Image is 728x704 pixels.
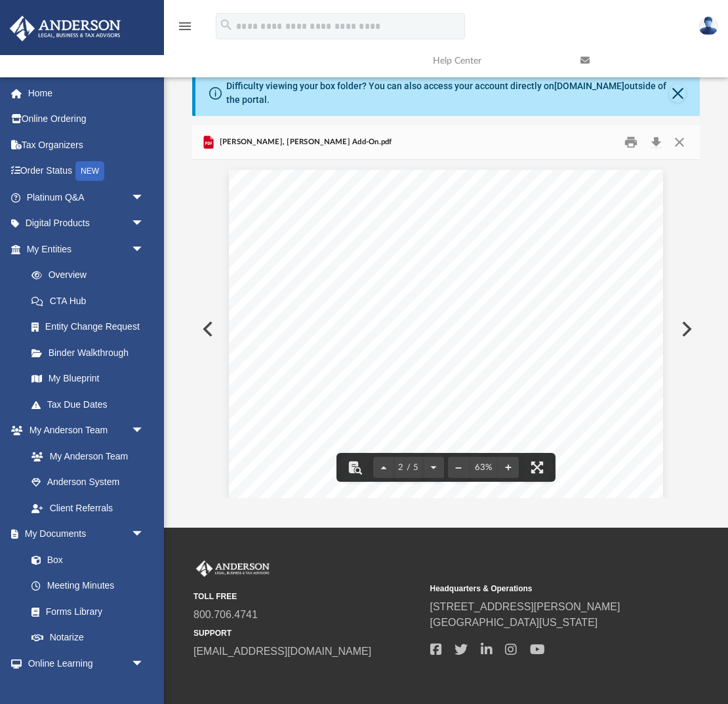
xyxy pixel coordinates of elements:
a: My Blueprint [18,366,157,392]
div: Difficulty viewing your box folder? You can also access your account directly on outside of the p... [226,79,669,107]
a: Entity Change Request [18,314,164,340]
span: $0 [392,281,399,286]
span: 2026 [435,229,453,238]
span: C corporation management fee [272,245,355,250]
a: Box [18,547,151,573]
span: This is an estimated tax savings on your personal 1040 [483,263,591,267]
span: arrow_drop_down [131,418,157,444]
span: $0 [434,281,440,286]
div: File preview [192,160,700,498]
a: Client Referrals [18,495,157,521]
a: Tax Organizers [9,132,164,158]
div: Preview [192,125,700,498]
span: arrow_drop_down [131,210,157,237]
span: This Presentation, including all associated materials (collectively "this Presentation") is for i... [272,422,603,425]
span: $50,541 [426,275,447,280]
span: arrow_drop_down [131,236,157,263]
img: User Pic [698,16,718,35]
a: CTA Hub [18,288,164,314]
a: [EMAIL_ADDRESS][DOMAIN_NAME] [193,646,371,657]
div: Page 1 [229,160,662,515]
button: Enter fullscreen [523,453,552,482]
span: Management Corporation [272,233,341,238]
button: Close [668,132,691,153]
small: Headquarters & Operations [430,583,658,595]
a: Platinum Q&Aarrow_drop_down [9,184,164,210]
span: missing or other erroneous information provided to [PERSON_NAME] Advisors or for any errors or om... [272,446,625,449]
span: $164,250 [424,245,449,250]
span: providing a legal opinion or providing legal advice by [PERSON_NAME] Advisors. No accountant-clie... [272,426,638,429]
a: My Anderson Teamarrow_drop_down [9,418,157,444]
button: Previous page [373,453,394,482]
a: Courses [18,676,157,703]
a: My Anderson Team [18,443,151,469]
button: Next File [671,311,700,347]
span: State [280,269,294,274]
span: $11,631 [426,269,448,274]
img: Anderson Advisors Platinum Portal [6,16,125,41]
a: Forms Library [18,598,151,625]
span: Presentation, electronic or otherwise, in whole or in part, is strictly prohibited without the ex... [272,433,628,436]
span: arrow_drop_down [131,650,157,677]
i: menu [177,18,193,34]
a: Digital Productsarrow_drop_down [9,210,164,237]
a: Tax Due Dates [18,391,164,418]
span: by paying a management fee to your management C corporation. [483,269,613,274]
span: $73,875 [384,245,406,250]
span: arrow_drop_down [131,184,157,211]
span: $50,541 [426,294,447,298]
span: Presentation does not make you a third party beneficiary with respect to any products or services... [272,449,496,452]
span: Federal [280,263,300,267]
small: SUPPORT [193,627,421,639]
span: of this presentation and you assume all responsibilities and obligations with respect to any deci... [272,429,604,433]
span: Total Tax Savings [272,294,319,298]
a: Anderson System [18,469,157,496]
a: 800.706.4741 [193,609,258,620]
span: $3,940 [386,269,405,274]
span: arrow_drop_down [131,521,157,548]
i: search [219,18,233,32]
span: Strategy [272,222,295,227]
span: 2 / 5 [394,463,423,472]
a: Online Ordering [9,106,164,132]
button: Previous File [192,311,221,347]
span: have provided to [PERSON_NAME] Advisors such as certain prior tax returns and answers to certain ... [272,442,628,446]
span: Tax Savings [272,257,304,262]
span: $20,168 [384,294,406,298]
div: NEW [75,161,104,181]
span: imposition of any payment, interest or penalties imposed by the U.S. Internal Revenue Service or ... [272,436,610,439]
span: 2025 [394,229,411,238]
div: Document Viewer [192,160,700,498]
button: Print [618,132,645,153]
button: 2 / 5 [394,453,423,482]
a: Overview [18,262,164,288]
a: Notarize [18,625,157,651]
a: Online Learningarrow_drop_down [9,650,157,676]
span: $16,228 [384,263,406,267]
span: associated regulations in effect as of the date of this Presentation. [PERSON_NAME] Advisors assu... [272,439,622,442]
span: Marginal adjustment [272,281,328,286]
small: TOLL FREE [193,591,421,602]
a: Order StatusNEW [9,158,164,185]
span: $20,168 [384,275,406,280]
button: Zoom out [448,453,469,482]
button: Close [669,84,686,102]
a: My Entitiesarrow_drop_down [9,236,164,262]
span: [PERSON_NAME], [PERSON_NAME] Add-On.pdf [216,136,392,148]
img: Anderson Advisors Platinum Portal [193,560,272,577]
a: Binder Walkthrough [18,340,164,366]
span: $38,910 [426,263,447,267]
a: menu [177,25,193,34]
button: Download [644,132,668,153]
div: Current zoom level [469,463,498,472]
a: My Documentsarrow_drop_down [9,521,157,547]
a: [STREET_ADDRESS][PERSON_NAME] [430,601,620,612]
a: Home [9,80,164,106]
button: Toggle findbar [340,453,369,482]
a: Help Center [423,35,571,87]
span: Tax Savings [273,275,306,280]
button: Zoom in [498,453,519,482]
button: Next page [423,453,444,482]
a: Meeting Minutes [18,573,157,599]
a: [GEOGRAPHIC_DATA][US_STATE] [430,617,598,628]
